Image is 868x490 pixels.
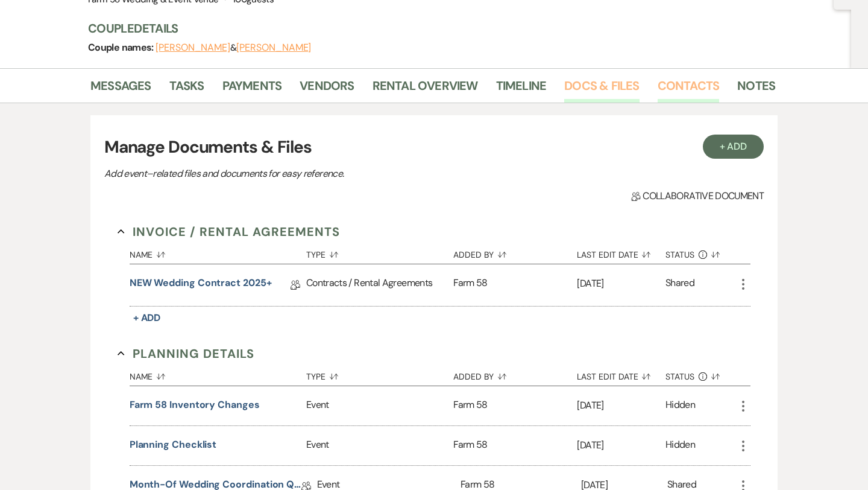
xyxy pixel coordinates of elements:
button: Name [130,363,306,386]
div: Contracts / Rental Agreements [306,264,453,306]
p: Add event–related files and documents for easy reference. [104,166,526,182]
div: Event [306,426,453,465]
h3: Couple Details [88,20,763,37]
a: Docs & Files [564,76,639,103]
div: Event [306,386,453,425]
button: Invoice / Rental Agreements [118,223,340,241]
button: Last Edit Date [577,241,665,264]
div: Hidden [665,398,695,414]
a: Messages [90,76,151,103]
button: Planning Checklist [130,437,217,452]
h3: Manage Documents & Files [104,135,764,160]
button: Last Edit Date [577,363,665,386]
button: [PERSON_NAME] [236,43,311,52]
button: Name [130,241,306,264]
a: NEW Wedding Contract 2025+ [130,276,272,294]
div: Shared [665,276,694,294]
a: Payments [222,76,282,103]
span: Couple names: [88,41,156,54]
span: & [156,42,311,54]
button: Type [306,241,453,264]
button: + Add [130,310,165,326]
div: Farm 58 [453,386,577,425]
button: [PERSON_NAME] [156,43,230,52]
div: Hidden [665,437,695,454]
a: Rental Overview [373,76,478,103]
button: Status [665,241,736,264]
a: Vendors [300,76,354,103]
p: [DATE] [577,276,665,291]
button: Status [665,363,736,386]
button: Type [306,363,453,386]
p: [DATE] [577,398,665,413]
a: Tasks [169,76,204,103]
p: [DATE] [577,437,665,453]
a: Timeline [496,76,547,103]
a: Contacts [658,76,720,103]
button: Added By [453,241,577,264]
span: Collaborative document [631,189,764,203]
button: Added By [453,363,577,386]
span: Status [665,372,694,381]
div: Farm 58 [453,264,577,306]
span: Status [665,250,694,259]
a: Notes [737,76,775,103]
span: + Add [133,311,161,324]
button: Planning Details [118,345,254,363]
button: Farm 58 Inventory Changes [130,398,260,412]
button: + Add [703,135,764,159]
div: Farm 58 [453,426,577,465]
